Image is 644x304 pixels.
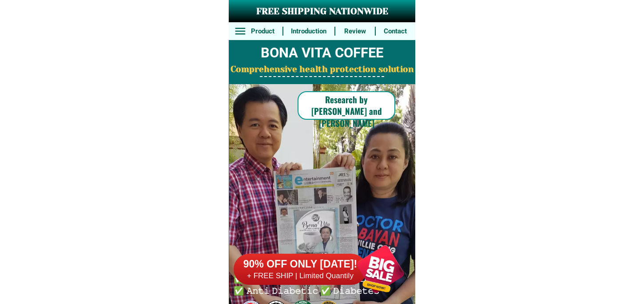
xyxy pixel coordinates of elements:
h2: Comprehensive health protection solution [229,63,415,76]
h3: FREE SHIPPING NATIONWIDE [229,5,415,18]
h6: Review [340,26,370,36]
h6: + FREE SHIP | Limited Quantily [234,271,367,281]
h6: Product [248,26,278,36]
h2: BONA VITA COFFEE [229,43,415,64]
h6: 90% OFF ONLY [DATE]! [234,258,367,271]
h6: Contact [380,26,410,36]
h6: Introduction [288,26,330,36]
h6: Research by [PERSON_NAME] and [PERSON_NAME] [298,93,395,129]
